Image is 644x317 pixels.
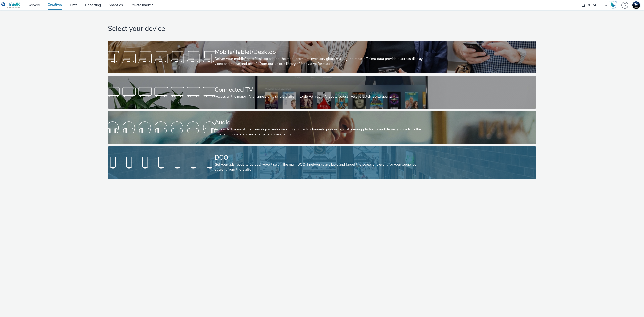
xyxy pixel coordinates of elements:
[609,1,619,9] a: Hawk Academy
[215,48,428,56] div: Mobile/Tablet/Desktop
[609,1,617,9] img: Hawk Academy
[215,94,428,99] div: Access all the major TV channels on a single platform to deliver your TV spots across live and ca...
[108,111,536,144] a: AudioAccess to the most premium digital audio inventory on radio channels, podcast and streaming ...
[215,56,428,67] div: Deliver your mobile/tablet/desktop ads on the most premium inventory globally using the most effi...
[108,76,536,109] a: Connected TVAccess all the major TV channels on a single platform to deliver your TV spots across...
[108,24,536,34] h1: Select your device
[215,118,428,127] div: Audio
[632,1,640,9] img: Support Hawk
[215,127,428,137] div: Access to the most premium digital audio inventory on radio channels, podcast and streaming platf...
[215,162,428,172] div: Get your ads ready to go out! Advertise on the main DOOH networks available and target the screen...
[215,85,428,94] div: Connected TV
[108,41,536,73] a: Mobile/Tablet/DesktopDeliver your mobile/tablet/desktop ads on the most premium inventory globall...
[215,153,428,162] div: DOOH
[108,146,536,179] a: DOOHGet your ads ready to go out! Advertise on the main DOOH networks available and target the sc...
[1,2,21,8] img: undefined Logo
